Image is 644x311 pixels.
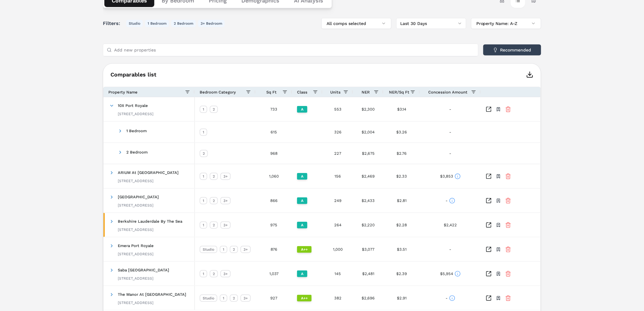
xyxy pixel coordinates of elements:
[256,97,292,121] div: 733
[266,90,277,94] span: Sq Ft
[440,268,461,280] div: $5,954
[297,197,307,204] div: A
[383,237,420,261] div: $3.51
[220,173,231,180] div: 3+
[118,292,186,297] span: The Manor At [GEOGRAPHIC_DATA]
[220,221,231,229] div: 3+
[220,197,231,204] div: 3+
[297,90,307,94] span: Class
[297,270,307,277] div: A
[383,164,420,188] div: $2.33
[383,97,420,121] div: $3.14
[486,246,492,253] a: Inspect Comparables
[230,295,238,302] div: 2
[383,143,420,164] div: $2.76
[118,170,179,175] span: ARIUM At [GEOGRAPHIC_DATA]
[200,173,207,180] div: 1
[256,189,292,213] div: 866
[210,106,218,113] div: 2
[353,262,383,286] div: $2,481
[118,300,186,305] div: [STREET_ADDRESS]
[171,20,196,27] button: 2 Bedroom
[200,246,217,253] div: Studio
[126,150,148,154] span: 2 Bedroom
[118,243,154,248] span: Emera Port Royale
[450,126,452,138] div: -
[323,189,353,213] div: 249
[486,222,492,228] a: Inspect Comparables
[483,44,541,55] button: Recommended
[330,90,341,94] span: Units
[145,20,169,27] button: 1 Bedroom
[210,221,218,229] div: 2
[210,197,218,204] div: 2
[323,286,353,310] div: 382
[220,295,227,302] div: 1
[210,173,218,180] div: 2
[353,143,383,164] div: $2,675
[450,147,452,159] div: -
[383,286,420,310] div: $2.91
[323,122,353,143] div: 326
[446,292,455,304] div: -
[353,286,383,310] div: $2,696
[383,262,420,286] div: $2.39
[118,276,169,281] div: [STREET_ADDRESS]
[446,195,455,207] div: -
[118,268,169,272] span: Saba [GEOGRAPHIC_DATA]
[118,103,148,108] span: 10X Port Royale
[200,295,217,302] div: Studio
[353,164,383,188] div: $2,469
[200,106,207,113] div: 1
[200,90,236,94] span: Bedroom Category
[429,90,468,94] span: Concession Amount
[220,246,227,253] div: 1
[118,219,182,224] span: Berkshire Lauderdale By The Sea
[210,270,218,277] div: 2
[486,198,492,204] a: Inspect Comparables
[200,221,207,229] div: 1
[471,18,541,29] button: Property Name: A-Z
[450,243,452,255] div: -
[440,170,461,182] div: $3,853
[486,173,492,179] a: Inspect Comparables
[200,129,207,136] div: 1
[118,111,153,116] div: [STREET_ADDRESS]
[256,143,292,164] div: 968
[256,286,292,310] div: 927
[353,97,383,121] div: $2,300
[198,20,225,27] button: 3+ Bedroom
[118,195,159,199] span: [GEOGRAPHIC_DATA]
[200,197,207,204] div: 1
[353,237,383,261] div: $3,077
[297,295,312,302] div: A++
[486,271,492,277] a: Inspect Comparables
[353,189,383,213] div: $2,433
[383,189,420,213] div: $2.81
[444,219,457,231] div: $2,422
[323,213,353,237] div: 264
[103,20,124,27] span: Filters:
[256,262,292,286] div: 1,037
[126,129,147,133] span: 1 Bedroom
[353,213,383,237] div: $2,220
[108,90,138,94] span: Property Name
[362,90,370,94] span: NER
[389,90,410,94] span: NER/Sq Ft
[323,164,353,188] div: 156
[200,150,208,157] div: 2
[114,44,474,56] input: Add new properties
[256,237,292,261] div: 876
[486,295,492,301] a: Inspect Comparables
[256,122,292,143] div: 615
[110,72,156,77] span: Comparables list
[323,262,353,286] div: 145
[297,246,312,253] div: A++
[256,164,292,188] div: 1,060
[383,122,420,143] div: $3.26
[118,178,179,183] div: [STREET_ADDRESS]
[240,295,251,302] div: 3+
[200,270,207,277] div: 1
[297,222,307,228] div: A
[297,173,307,180] div: A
